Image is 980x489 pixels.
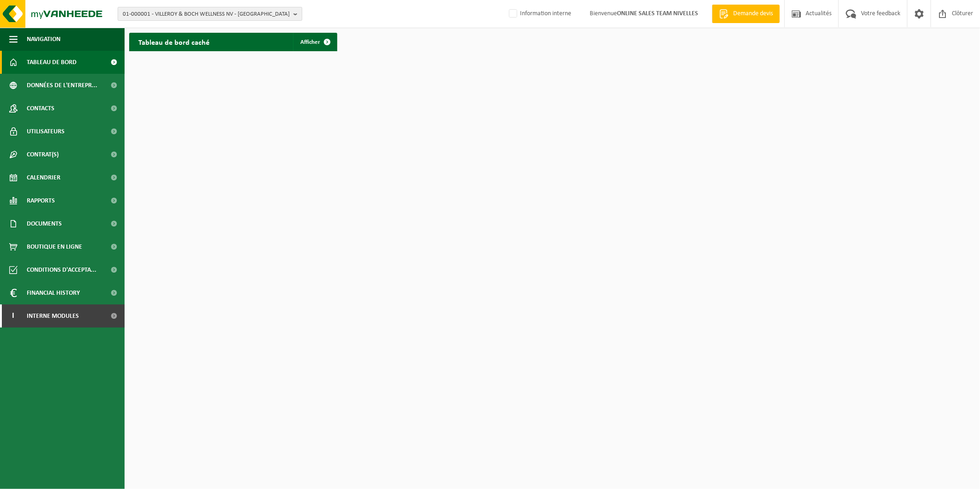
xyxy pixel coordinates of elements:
a: Demande devis [712,5,780,23]
span: Demande devis [731,9,775,18]
span: Contacts [27,97,54,120]
label: Information interne [507,7,571,21]
strong: ONLINE SALES TEAM NIVELLES [617,10,698,17]
span: I [9,304,18,328]
span: Contrat(s) [27,143,59,166]
span: Calendrier [27,166,60,189]
span: Documents [27,212,62,235]
span: Conditions d'accepta... [27,258,96,281]
span: Données de l'entrepr... [27,74,97,97]
span: Rapports [27,189,55,212]
h2: Tableau de bord caché [129,33,219,51]
span: 01-000001 - VILLEROY & BOCH WELLNESS NV - [GEOGRAPHIC_DATA] [123,7,290,21]
span: Boutique en ligne [27,235,82,258]
span: Financial History [27,281,80,304]
a: Afficher [293,33,336,51]
span: Interne modules [27,304,79,328]
span: Tableau de bord [27,51,77,74]
span: Afficher [300,39,320,45]
button: 01-000001 - VILLEROY & BOCH WELLNESS NV - [GEOGRAPHIC_DATA] [118,7,302,21]
span: Navigation [27,28,60,51]
span: Utilisateurs [27,120,65,143]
